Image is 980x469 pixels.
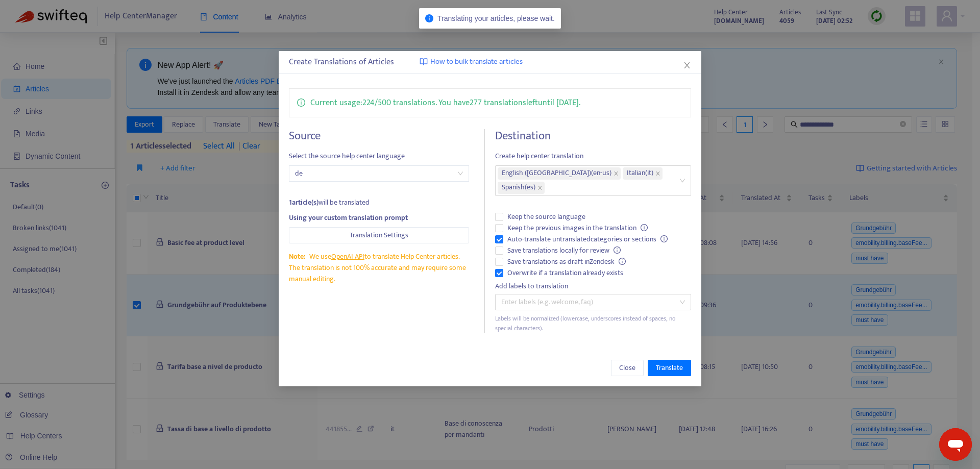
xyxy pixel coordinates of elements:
button: Close [611,360,644,376]
span: Close [619,362,635,374]
span: How to bulk translate articles [430,56,523,68]
span: info-circle [641,224,648,231]
span: Overwrite if a translation already exists [503,267,627,279]
div: Create Translations of Articles [289,56,691,68]
img: image-link [420,58,428,66]
div: We use to translate Help Center articles. The translation is not 100% accurate and may require so... [289,251,469,285]
span: Note: [289,251,305,262]
span: close [537,185,543,190]
button: Translation Settings [289,227,469,243]
span: close [655,171,660,176]
div: Labels will be normalized (lowercase, underscores instead of spaces, no special characters). [495,314,691,333]
span: Keep the previous images in the translation [503,223,652,234]
div: will be translated [289,197,469,208]
span: info-circle [619,258,626,265]
span: info-circle [297,96,305,107]
span: info-circle [425,14,433,22]
button: Translate [648,360,691,376]
span: Translating your articles, please wait. [437,14,555,22]
span: Spanish ( es ) [502,182,535,194]
h4: Source [289,129,469,143]
a: OpenAI API [331,251,364,262]
p: Current usage: 224 / 500 translations . You have 277 translations left until [DATE] . [310,96,580,109]
a: How to bulk translate articles [420,56,523,68]
span: info-circle [660,235,668,242]
span: English ([GEOGRAPHIC_DATA]) ( en-us ) [502,167,611,180]
iframe: Schaltfläche zum Öffnen des Messaging-Fensters [939,428,972,461]
span: Create help center translation [495,151,691,162]
span: Save translations locally for review [503,245,625,256]
span: Italian ( it ) [627,167,653,180]
button: Close [681,60,693,71]
div: Using your custom translation prompt [289,212,469,224]
h4: Destination [495,129,691,143]
span: Select the source help center language [289,151,469,162]
span: close [683,61,691,69]
span: de [295,166,463,181]
span: Save translations as draft in Zendesk [503,256,630,267]
span: Keep the source language [503,211,590,223]
strong: 1 article(s) [289,196,318,208]
span: Auto-translate untranslated categories or sections [503,234,672,245]
span: close [614,171,619,176]
div: Add labels to translation [495,281,691,292]
span: Translate [656,362,683,374]
span: Translation Settings [350,230,408,241]
span: info-circle [614,246,621,254]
